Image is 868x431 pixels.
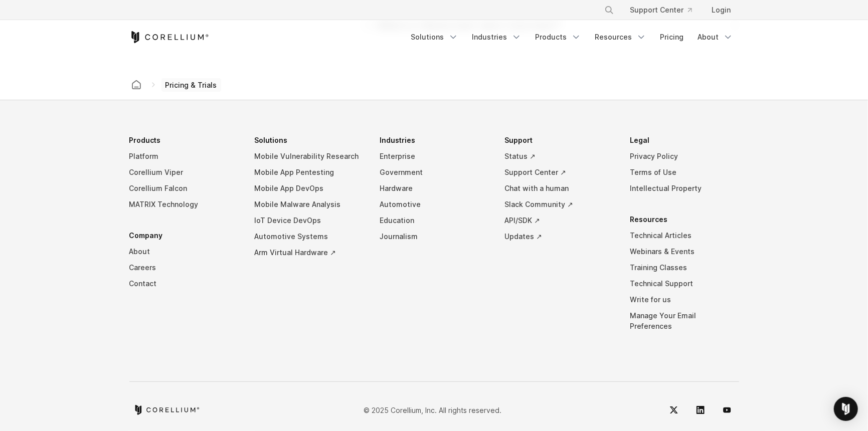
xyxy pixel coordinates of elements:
[380,148,489,164] a: Enterprise
[630,244,739,260] a: Webinars & Events
[129,132,739,349] div: Navigation Menu
[127,78,145,92] a: Corellium home
[692,28,739,46] a: About
[161,78,221,92] span: Pricing & Trials
[630,260,739,276] a: Training Classes
[254,164,364,180] a: Mobile App Pentesting
[630,276,739,292] a: Technical Support
[380,164,489,180] a: Government
[129,244,239,260] a: About
[254,196,364,212] a: Mobile Malware Analysis
[630,148,739,164] a: Privacy Policy
[129,260,239,276] a: Careers
[405,28,464,46] a: Solutions
[254,229,364,245] a: Automotive Systems
[654,28,690,46] a: Pricing
[688,398,713,422] a: LinkedIn
[704,1,739,19] a: Login
[504,164,614,180] a: Support Center ↗
[254,180,364,196] a: Mobile App DevOps
[530,28,587,46] a: Products
[630,180,739,196] a: Intellectual Property
[129,31,209,43] a: Corellium Home
[592,1,739,19] div: Navigation Menu
[504,148,614,164] a: Status ↗
[834,397,858,421] div: Open Intercom Messenger
[630,164,739,180] a: Terms of Use
[254,245,364,261] a: Arm Virtual Hardware ↗
[600,1,618,19] button: Search
[630,308,739,334] a: Manage Your Email Preferences
[630,292,739,308] a: Write for us
[504,212,614,229] a: API/SDK ↗
[662,398,686,422] a: Twitter
[589,28,652,46] a: Resources
[380,180,489,196] a: Hardware
[380,212,489,229] a: Education
[129,276,239,292] a: Contact
[133,405,200,415] a: Corellium home
[405,28,739,46] div: Navigation Menu
[254,212,364,229] a: IoT Device DevOps
[129,148,239,164] a: Platform
[622,1,700,19] a: Support Center
[504,229,614,245] a: Updates ↗
[504,180,614,196] a: Chat with a human
[380,196,489,212] a: Automotive
[630,228,739,244] a: Technical Articles
[129,180,239,196] a: Corellium Falcon
[715,398,739,422] a: YouTube
[380,229,489,245] a: Journalism
[254,148,364,164] a: Mobile Vulnerability Research
[466,28,528,46] a: Industries
[129,164,239,180] a: Corellium Viper
[504,196,614,212] a: Slack Community ↗
[129,196,239,212] a: MATRIX Technology
[364,405,502,415] p: © 2025 Corellium, Inc. All rights reserved.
